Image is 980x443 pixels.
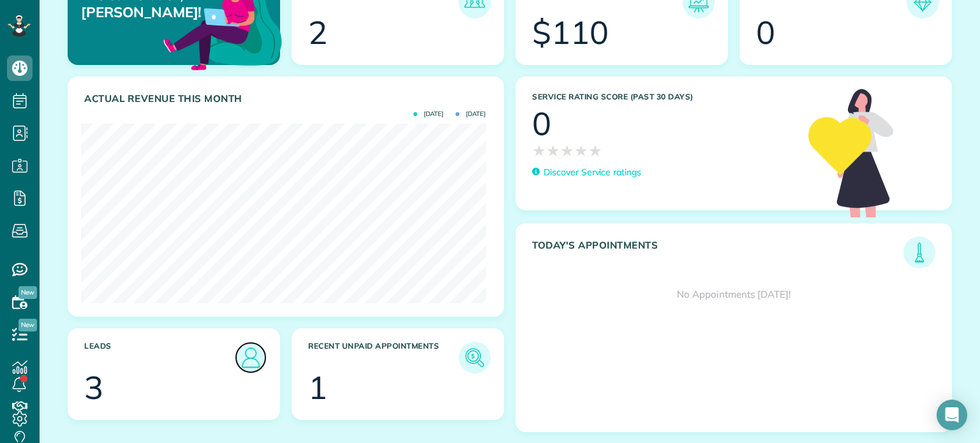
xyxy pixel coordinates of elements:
div: No Appointments [DATE]! [516,268,951,321]
span: ★ [560,140,574,162]
div: Open Intercom Messenger [937,400,967,430]
span: ★ [532,140,546,162]
h3: Actual Revenue this month [84,93,491,105]
h3: Service Rating score (past 30 days) [532,92,796,101]
img: icon_leads-1bed01f49abd5b7fead27621c3d59655bb73ed531f8eeb49469d10e621d6b896.png [236,343,265,372]
span: ★ [546,140,560,162]
span: New [19,286,37,299]
h3: Leads [84,342,235,374]
div: 1 [308,372,327,403]
span: [DATE] [456,111,486,117]
p: Discover Service ratings [544,166,641,179]
div: $110 [532,17,609,48]
div: 0 [756,17,775,48]
div: 0 [532,108,551,140]
span: ★ [588,140,602,162]
a: Discover Service ratings [532,166,641,179]
img: icon_unpaid_appointments-47b8ce3997adf2238b356f14209ab4cced10bd1f174958f3ca8f1d0dd7fffeee.png [462,345,487,370]
span: New [19,319,37,331]
span: [DATE] [413,111,443,117]
h3: Today's Appointments [532,240,903,268]
img: icon_todays_appointments-901f7ab196bb0bea1936b74009e4eb5ffbc2d2711fa7634e0d609ed5ef32b18b.png [907,240,932,265]
div: 2 [308,17,327,48]
span: ★ [574,140,588,162]
h3: Recent unpaid appointments [308,342,459,374]
div: 3 [84,372,103,403]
